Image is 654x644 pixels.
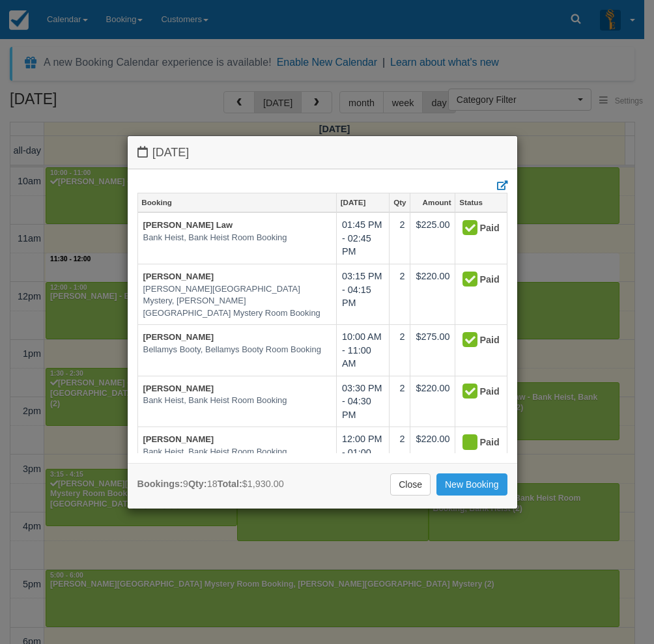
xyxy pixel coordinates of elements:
[390,212,410,264] td: 2
[143,232,331,244] em: Bank Heist, Bank Heist Room Booking
[188,479,207,489] strong: Qty:
[410,212,455,264] td: $225.00
[143,332,214,342] a: [PERSON_NAME]
[137,477,284,491] div: 9 18 $1,930.00
[390,473,431,496] a: Close
[390,325,410,376] td: 2
[461,270,490,290] div: Paid
[143,283,331,320] em: [PERSON_NAME][GEOGRAPHIC_DATA] Mystery, [PERSON_NAME][GEOGRAPHIC_DATA] Mystery Room Booking
[410,376,455,427] td: $220.00
[410,193,455,212] a: Amount
[390,264,410,324] td: 2
[143,446,331,458] em: Bank Heist, Bank Heist Room Booking
[137,146,507,160] h4: [DATE]
[390,427,410,479] td: 2
[336,264,389,324] td: 03:15 PM - 04:15 PM
[410,325,455,376] td: $275.00
[461,218,490,239] div: Paid
[436,473,507,496] a: New Booking
[390,376,410,427] td: 2
[336,427,389,479] td: 12:00 PM - 01:00 PM
[461,330,490,351] div: Paid
[138,193,336,212] a: Booking
[218,479,242,489] strong: Total:
[143,220,233,230] a: [PERSON_NAME] Law
[137,479,183,489] strong: Bookings:
[143,384,214,393] a: [PERSON_NAME]
[390,193,410,212] a: Qty
[455,193,506,212] a: Status
[143,395,331,407] em: Bank Heist, Bank Heist Room Booking
[336,325,389,376] td: 10:00 AM - 11:00 AM
[461,432,490,453] div: Paid
[336,376,389,427] td: 03:30 PM - 04:30 PM
[410,264,455,324] td: $220.00
[410,427,455,479] td: $220.00
[336,212,389,264] td: 01:45 PM - 02:45 PM
[337,193,389,212] a: [DATE]
[461,382,490,402] div: Paid
[143,272,214,281] a: [PERSON_NAME]
[143,344,331,356] em: Bellamys Booty, Bellamys Booty Room Booking
[143,434,214,444] a: [PERSON_NAME]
